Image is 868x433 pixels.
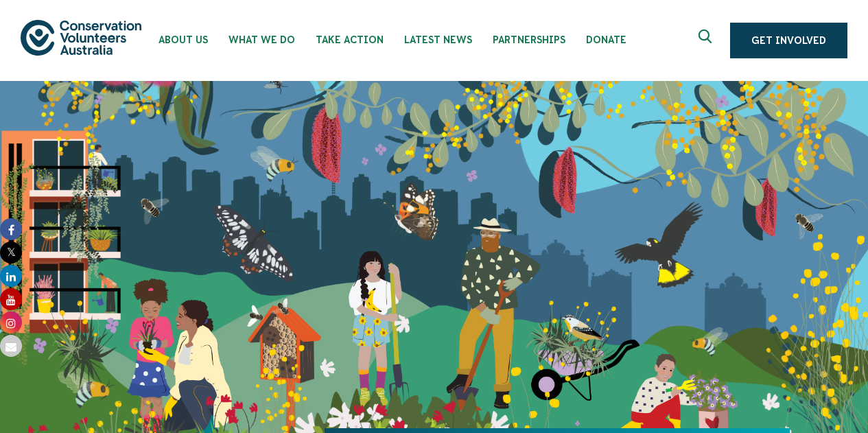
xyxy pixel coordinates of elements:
[21,20,141,55] img: logo.svg
[699,30,716,51] span: Expand search box
[228,34,295,45] span: What We Do
[690,24,723,57] button: Expand search box Close search box
[493,34,565,45] span: Partnerships
[404,34,472,45] span: Latest News
[730,23,847,58] a: Get Involved
[316,34,384,45] span: Take Action
[586,34,626,45] span: Donate
[159,34,208,45] span: About Us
